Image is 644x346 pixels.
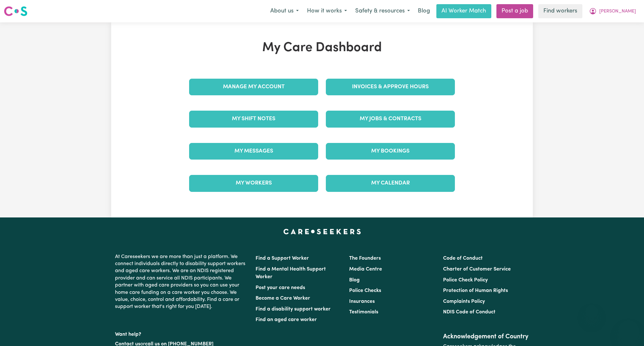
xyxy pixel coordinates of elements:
[256,296,310,301] a: Become a Care Worker
[585,4,640,18] button: My Account
[585,305,598,318] iframe: Close message
[436,4,491,18] a: AI Worker Match
[256,256,309,261] a: Find a Support Worker
[599,8,636,15] span: [PERSON_NAME]
[443,256,483,261] a: Code of Conduct
[443,267,511,272] a: Charter of Customer Service
[443,333,529,341] h2: Acknowledgement of Country
[326,79,455,95] a: Invoices & Approve Hours
[326,111,455,127] a: My Jobs & Contracts
[185,40,459,56] h1: My Care Dashboard
[349,278,360,283] a: Blog
[443,299,485,304] a: Complaints Policy
[266,4,303,18] button: About us
[414,4,434,18] a: Blog
[115,251,248,313] p: At Careseekers we are more than just a platform. We connect individuals directly to disability su...
[349,310,378,315] a: Testimonials
[351,4,414,18] button: Safety & resources
[443,310,495,315] a: NDIS Code of Conduct
[115,328,248,338] p: Want help?
[443,288,508,293] a: Protection of Human Rights
[496,4,533,18] a: Post a job
[189,79,318,95] a: Manage My Account
[189,143,318,160] a: My Messages
[189,111,318,127] a: My Shift Notes
[256,285,305,290] a: Post your care needs
[349,288,381,293] a: Police Checks
[256,317,317,322] a: Find an aged care worker
[189,175,318,192] a: My Workers
[349,256,381,261] a: The Founders
[618,320,639,341] iframe: Button to launch messaging window
[349,299,375,304] a: Insurances
[538,4,582,18] a: Find workers
[4,4,27,19] a: Careseekers logo
[256,267,326,279] a: Find a Mental Health Support Worker
[4,5,27,17] img: Careseekers logo
[349,267,382,272] a: Media Centre
[303,4,351,18] button: How it works
[326,175,455,192] a: My Calendar
[256,307,331,312] a: Find a disability support worker
[326,143,455,160] a: My Bookings
[443,278,488,283] a: Police Check Policy
[283,229,361,234] a: Careseekers home page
